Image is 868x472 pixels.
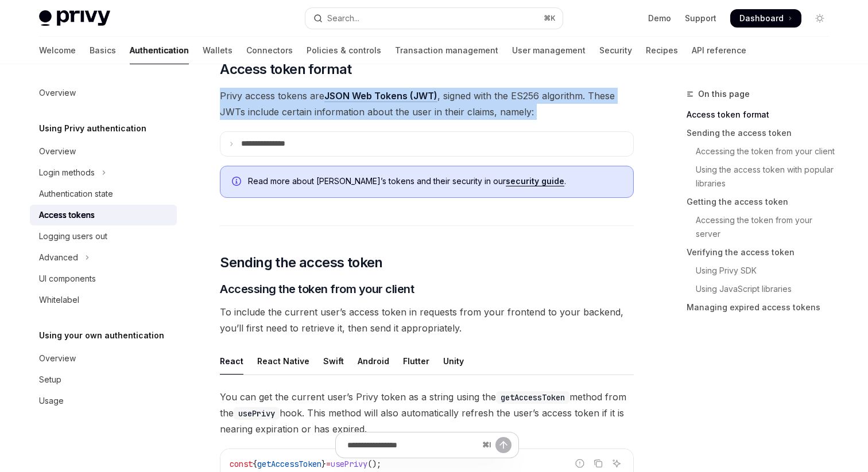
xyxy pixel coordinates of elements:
div: Unity [443,348,464,375]
a: Accessing the token from your client [687,142,838,161]
a: Authentication state [30,184,177,204]
button: Toggle Login methods section [30,162,177,183]
a: Access token format [687,106,838,124]
a: security guide [506,176,564,186]
a: UI components [30,268,177,289]
span: To include the current user’s access token in requests from your frontend to your backend, you’ll... [220,304,634,336]
div: UI components [39,272,96,286]
div: Overview [39,145,76,158]
a: Usage [30,391,177,411]
a: Authentication [130,37,189,64]
span: Dashboard [739,13,784,24]
a: Setup [30,369,177,390]
a: Demo [648,13,671,24]
a: Logging users out [30,226,177,247]
div: Access tokens [39,208,95,222]
a: Access tokens [30,205,177,225]
button: Open search [305,8,563,29]
a: Verifying the access token [687,243,838,262]
div: Logging users out [39,229,107,243]
div: Usage [39,394,64,408]
a: Basics [90,37,116,64]
a: Overview [30,141,177,162]
a: User management [512,37,586,64]
div: Advanced [39,251,78,264]
span: Accessing the token from your client [220,281,414,297]
div: React Native [257,348,309,375]
div: Setup [39,373,61,387]
div: Swift [323,348,344,375]
div: Android [358,348,389,375]
div: Authentication state [39,187,113,201]
a: Sending the access token [687,124,838,142]
a: Policies & controls [307,37,381,64]
img: light logo [39,10,110,26]
span: You can get the current user’s Privy token as a string using the method from the hook. This metho... [220,389,634,437]
a: Transaction management [395,37,498,64]
a: Dashboard [730,9,801,28]
div: Overview [39,86,76,100]
a: API reference [692,37,746,64]
a: Accessing the token from your server [687,211,838,243]
div: Login methods [39,166,95,180]
div: Flutter [403,348,429,375]
a: Whitelabel [30,290,177,310]
a: Welcome [39,37,76,64]
span: Read more about [PERSON_NAME]’s tokens and their security in our . [248,175,622,187]
span: Sending the access token [220,253,383,272]
a: Using the access token with popular libraries [687,161,838,193]
button: Send message [495,437,511,453]
a: Wallets [203,37,232,64]
h5: Using your own authentication [39,329,164,342]
a: JSON Web Tokens (JWT) [324,90,437,102]
div: Overview [39,352,76,365]
a: Security [599,37,632,64]
button: Toggle dark mode [811,9,829,28]
svg: Info [232,177,243,188]
div: React [220,348,243,375]
a: Overview [30,83,177,103]
div: Whitelabel [39,293,79,307]
code: getAccessToken [496,391,569,404]
a: Connectors [246,37,293,64]
span: Privy access tokens are , signed with the ES256 algorithm. These JWTs include certain information... [220,88,634,120]
code: usePrivy [234,407,280,420]
h5: Using Privy authentication [39,122,146,135]
button: Toggle Advanced section [30,247,177,268]
a: Using Privy SDK [687,262,838,280]
div: Search... [327,11,359,25]
span: On this page [698,87,750,101]
a: Recipes [646,37,678,64]
a: Using JavaScript libraries [687,280,838,298]
input: Ask a question... [347,432,478,458]
a: Managing expired access tokens [687,298,838,317]
a: Getting the access token [687,193,838,211]
span: ⌘ K [544,14,556,23]
a: Support [685,13,716,24]
span: Access token format [220,60,352,79]
a: Overview [30,348,177,369]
